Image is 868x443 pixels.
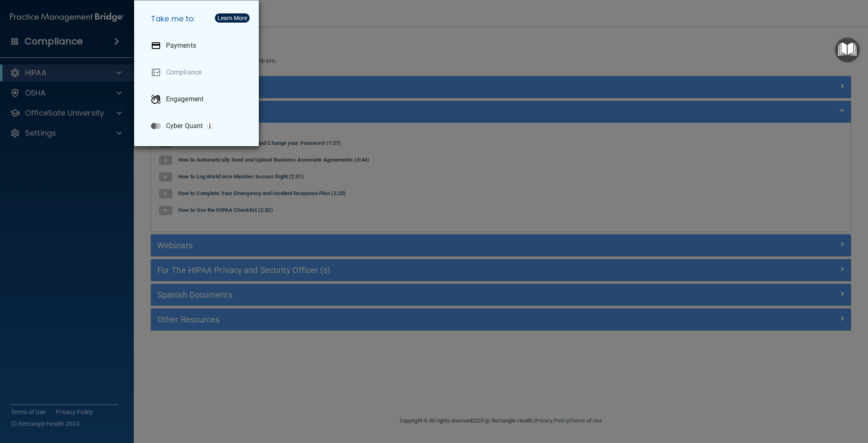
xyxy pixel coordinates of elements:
[166,41,196,50] p: Payments
[144,114,252,138] a: Cyber Quant
[835,38,860,62] button: Open Resource Center
[144,61,252,84] a: Compliance
[215,13,250,23] button: Learn More
[144,34,252,57] a: Payments
[144,7,252,31] h5: Take me to:
[144,88,252,111] a: Engagement
[166,122,203,130] p: Cyber Quant
[217,15,247,21] div: Learn More
[166,95,204,103] p: Engagement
